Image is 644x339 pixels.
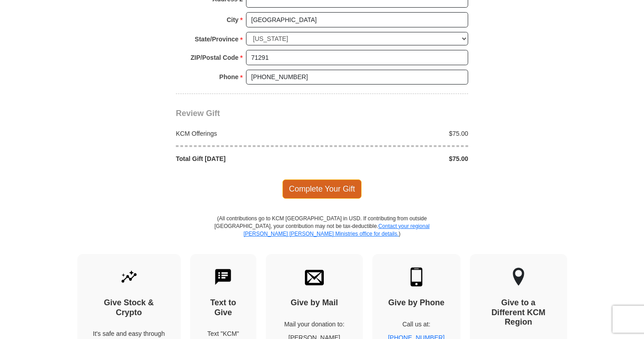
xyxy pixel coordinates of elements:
[388,320,445,329] p: Call us at:
[305,268,324,286] img: envelope.svg
[120,268,139,286] img: give-by-stock.svg
[322,154,473,163] div: $75.00
[214,268,233,286] img: text-to-give.svg
[486,298,551,327] h4: Give to a Different KCM Region
[243,223,429,237] a: Contact your regional [PERSON_NAME] [PERSON_NAME] Ministries office for details.
[407,268,426,286] img: mobile.svg
[171,129,322,138] div: KCM Offerings
[282,298,347,308] h4: Give by Mail
[322,129,473,138] div: $75.00
[219,71,239,83] strong: Phone
[282,179,362,198] span: Complete Your Gift
[93,298,165,317] h4: Give Stock & Crypto
[191,51,239,64] strong: ZIP/Postal Code
[388,298,445,308] h4: Give by Phone
[282,320,347,329] p: Mail your donation to:
[214,215,430,254] p: (All contributions go to KCM [GEOGRAPHIC_DATA] in USD. If contributing from outside [GEOGRAPHIC_D...
[171,154,322,163] div: Total Gift [DATE]
[176,109,220,118] span: Review Gift
[206,298,241,317] h4: Text to Give
[227,13,238,26] strong: City
[512,268,525,286] img: other-region
[195,33,238,45] strong: State/Province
